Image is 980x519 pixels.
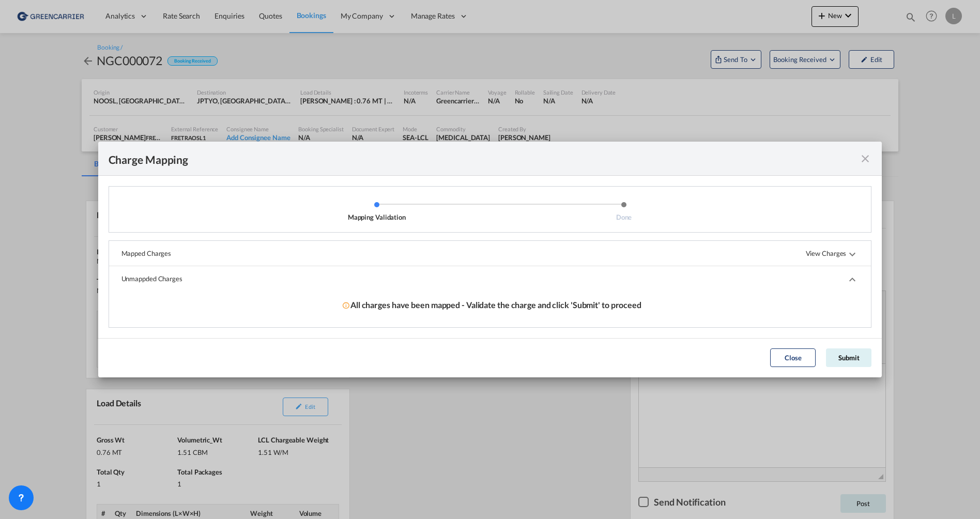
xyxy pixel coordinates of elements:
md-expansion-panel-header: Unmappded Charges [109,266,871,291]
span: View Charges [806,241,859,266]
md-icon: icon-chevron-up [846,273,859,286]
md-icon: s18 icon-information-outline [341,301,350,310]
body: Editor, editor2 [10,10,236,21]
span: All charges have been mapped - Validate the charge and click 'Submit' to proceed [339,299,641,311]
button: Close [770,348,816,367]
div: Charge Mapping [109,152,189,165]
li: Mapping Validation [253,201,500,222]
md-dialog: Mapping ValidationDone ... [98,142,882,377]
li: Done [500,201,747,222]
md-expansion-panel-collapsed: Mapped ChargesView Chargesicon-chevron-down [109,241,871,266]
md-icon: icon-chevron-down [846,248,859,261]
md-icon: icon-close fg-AAA8AD cursor [859,152,871,165]
button: Submit [826,348,871,367]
